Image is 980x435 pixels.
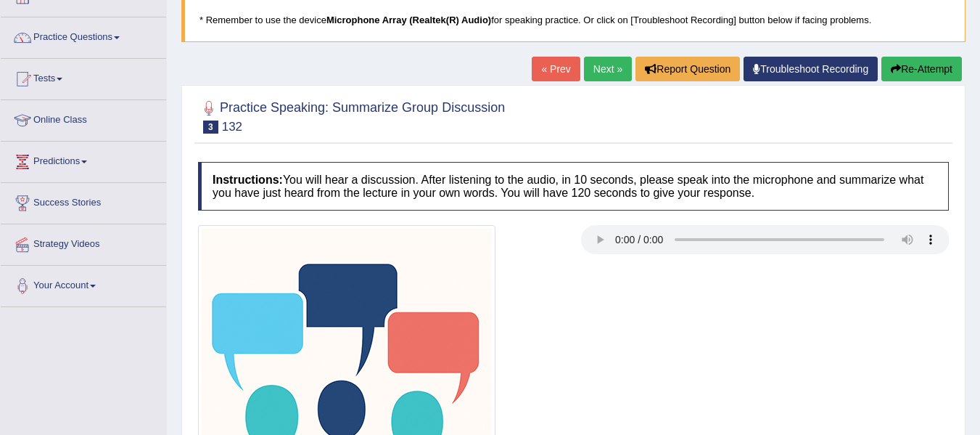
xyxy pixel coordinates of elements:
[584,57,632,81] a: Next »
[1,266,166,302] a: Your Account
[222,120,242,134] small: 132
[1,100,166,137] a: Online Class
[532,57,580,81] a: « Prev
[1,17,166,54] a: Practice Questions
[203,121,218,134] span: 3
[881,57,962,81] button: Re-Attempt
[198,162,949,211] h4: You will hear a discussion. After listening to the audio, in 10 seconds, please speak into the mi...
[213,174,283,186] b: Instructions:
[1,142,166,178] a: Predictions
[198,97,505,134] h2: Practice Speaking: Summarize Group Discussion
[744,57,878,81] a: Troubleshoot Recording
[635,57,740,81] button: Report Question
[1,59,166,95] a: Tests
[326,15,491,25] b: Microphone Array (Realtek(R) Audio)
[1,224,166,261] a: Strategy Videos
[1,183,166,219] a: Success Stories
